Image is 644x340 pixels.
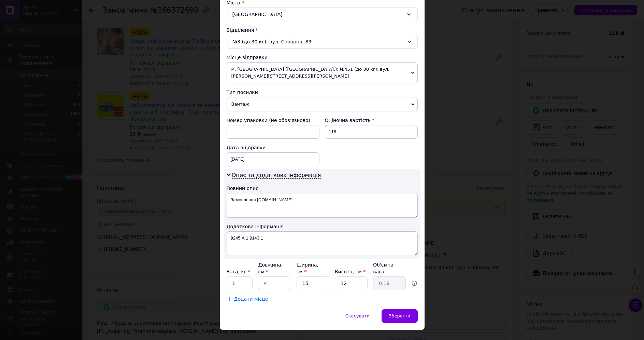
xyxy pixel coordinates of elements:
[227,193,418,218] textarea: Замовлення [DOMAIN_NAME]
[227,117,319,124] div: Номер упаковки (не обов'язково)
[227,8,418,21] div: [GEOGRAPHIC_DATA]
[325,117,418,124] div: Оціночна вартість
[227,55,268,60] span: Місце відправки
[227,231,418,256] textarea: 9245 А 1 9143 1
[227,27,418,33] div: Відділення
[345,313,370,318] span: Скасувати
[227,35,418,49] div: №3 (до 30 кг): вул. Соборна, 89
[234,296,268,302] span: Додати місце
[297,262,318,274] label: Ширина, см
[227,144,319,151] div: Дата відправки
[227,90,258,95] span: Тип посилки
[232,172,321,179] span: Опис та додаткова інформація
[258,262,283,274] label: Довжина, см
[227,223,418,230] div: Додаткова інформація
[227,62,418,83] span: м. [GEOGRAPHIC_DATA] ([GEOGRAPHIC_DATA].): №451 (до 30 кг): вул. [PERSON_NAME][STREET_ADDRESS][PE...
[227,97,418,111] span: Вантаж
[227,185,418,192] div: Повний опис
[389,313,410,318] span: Зберегти
[335,269,366,274] label: Висота, см
[373,261,406,275] div: Об'ємна вага
[227,269,251,274] label: Вага, кг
